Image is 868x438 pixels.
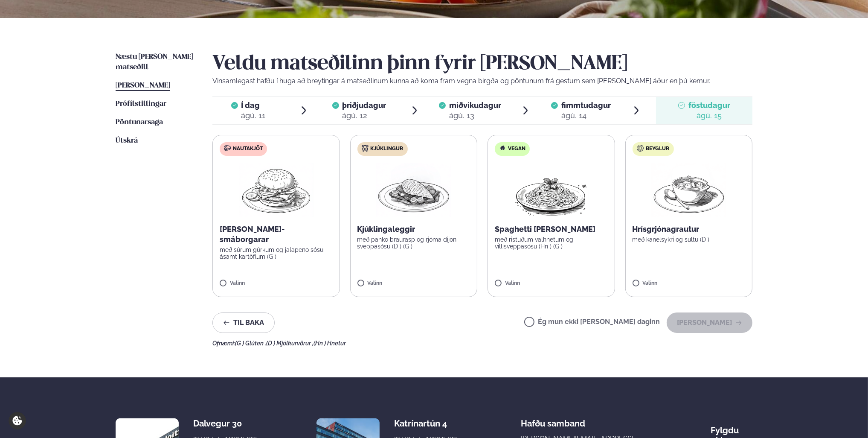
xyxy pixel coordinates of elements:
[667,312,752,333] button: [PERSON_NAME]
[561,111,611,121] div: ágú. 14
[238,163,314,217] img: Hamburger.png
[633,236,746,243] p: með kanelsykri og sultu (D )
[116,99,166,109] a: Prófílstillingar
[688,101,730,110] span: föstudagur
[116,136,138,146] a: Útskrá
[224,145,231,152] img: beef.svg
[220,224,333,245] p: [PERSON_NAME]-smáborgarar
[499,145,506,152] img: Vegan.svg
[362,145,369,152] img: chicken.svg
[637,145,644,152] img: bagle-new-16px.svg
[233,146,263,152] span: Nautakjöt
[9,412,26,429] a: Cookie settings
[633,224,746,234] p: Hrísgrjónagrautur
[495,236,608,250] p: með ristuðum valhnetum og villisveppasósu (Hn ) (G )
[116,119,163,126] span: Pöntunarsaga
[357,236,470,250] p: með panko braurasp og rjóma dijon sveppasósu (D ) (G )
[241,111,266,121] div: ágú. 11
[449,101,501,110] span: miðvikudagur
[314,340,346,347] span: (Hn ) Hnetur
[343,111,386,121] div: ágú. 12
[371,146,404,152] span: Kjúklingur
[343,101,386,110] span: þriðjudagur
[508,146,525,152] span: Vegan
[212,340,752,347] div: Ofnæmi:
[376,163,451,217] img: Chicken-breast.png
[212,312,275,333] button: Til baka
[116,117,163,128] a: Pöntunarsaga
[651,163,726,217] img: Soup.png
[116,137,138,144] span: Útskrá
[116,82,170,89] span: [PERSON_NAME]
[235,340,266,347] span: (G ) Glúten ,
[357,224,470,234] p: Kjúklingaleggir
[116,100,166,108] span: Prófílstillingar
[394,418,462,429] div: Katrínartún 4
[116,53,193,71] span: Næstu [PERSON_NAME] matseðill
[495,224,608,234] p: Spaghetti [PERSON_NAME]
[116,52,195,73] a: Næstu [PERSON_NAME] matseðill
[266,340,314,347] span: (D ) Mjólkurvörur ,
[212,76,752,86] p: Vinsamlegast hafðu í huga að breytingar á matseðlinum kunna að koma fram vegna birgða og pöntunum...
[193,418,261,429] div: Dalvegur 30
[514,163,589,217] img: Spagetti.png
[646,146,670,152] span: Beyglur
[212,52,752,76] h2: Veldu matseðilinn þinn fyrir [PERSON_NAME]
[241,100,266,111] span: Í dag
[521,412,585,429] span: Hafðu samband
[449,111,501,121] div: ágú. 13
[688,111,730,121] div: ágú. 15
[116,81,170,91] a: [PERSON_NAME]
[220,246,333,260] p: með súrum gúrkum og jalapeno sósu ásamt kartöflum (G )
[561,101,611,110] span: fimmtudagur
